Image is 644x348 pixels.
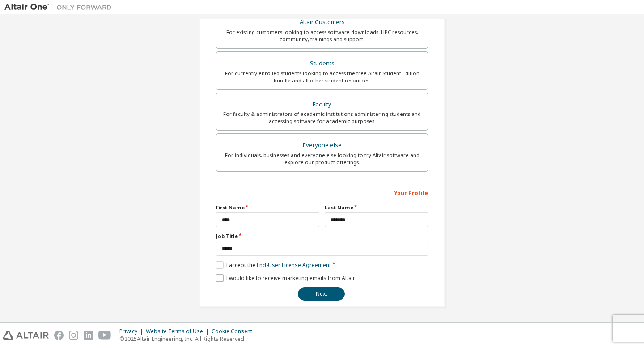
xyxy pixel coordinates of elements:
[98,331,111,340] img: youtube.svg
[222,152,422,166] div: For individuals, businesses and everyone else looking to try Altair software and explore our prod...
[216,204,319,211] label: First Name
[222,139,422,152] div: Everyone else
[146,328,212,335] div: Website Terms of Use
[84,331,93,340] img: linkedin.svg
[222,98,422,111] div: Faculty
[298,287,345,301] button: Next
[257,261,331,269] a: End-User License Agreement
[119,328,146,335] div: Privacy
[69,331,78,340] img: instagram.svg
[222,57,422,70] div: Students
[216,261,331,269] label: I accept the
[222,110,422,125] div: For faculty & administrators of academic institutions administering students and accessing softwa...
[216,274,355,282] label: I would like to receive marketing emails from Altair
[325,204,428,211] label: Last Name
[119,335,258,343] p: © 2025 Altair Engineering, Inc. All Rights Reserved.
[54,331,64,340] img: facebook.svg
[222,16,422,29] div: Altair Customers
[216,185,428,199] div: Your Profile
[216,233,428,240] label: Job Title
[4,3,116,12] img: Altair One
[222,29,422,43] div: For existing customers looking to access software downloads, HPC resources, community, trainings ...
[3,331,49,340] img: altair_logo.svg
[212,328,258,335] div: Cookie Consent
[222,70,422,84] div: For currently enrolled students looking to access the free Altair Student Edition bundle and all ...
